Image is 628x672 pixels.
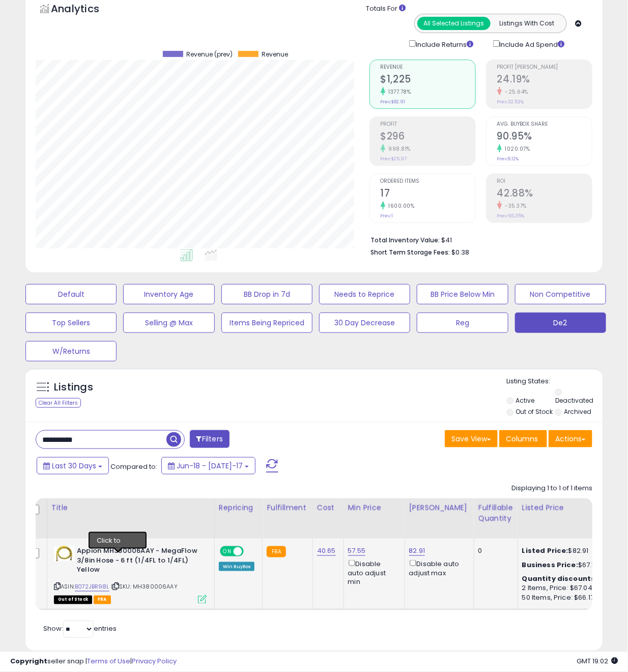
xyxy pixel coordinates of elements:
span: Profit [381,122,475,127]
span: Columns [506,434,538,444]
h5: Listings [54,380,93,395]
button: Save View [445,430,498,447]
button: BB Drop in 7d [221,284,312,304]
span: All listings that are currently out of stock and unavailable for purchase on Amazon [54,596,92,604]
div: Title [51,502,210,513]
button: Columns [499,430,547,447]
button: Reg [417,313,508,333]
small: -35.37% [502,202,527,210]
div: Listed Price [522,502,610,513]
div: Min Price [348,502,401,513]
p: Listing States: [507,377,603,386]
small: 1600.00% [385,202,415,210]
small: 1377.78% [385,88,411,96]
button: BB Price Below Min [417,284,508,304]
span: Ordered Items [381,179,475,184]
small: Prev: 8.12% [497,156,519,162]
a: B072JBR98L [75,583,109,592]
div: Totals For [366,4,595,14]
h2: 24.19% [497,73,592,87]
a: 82.91 [409,546,425,556]
button: Jun-18 - [DATE]-17 [161,457,255,474]
span: Profit [PERSON_NAME] [497,65,592,70]
span: Revenue [381,65,475,70]
div: [PERSON_NAME] [409,502,470,513]
span: Show: entries [43,624,117,634]
div: Clear All Filters [36,398,81,408]
span: OFF [242,547,259,556]
a: Privacy Policy [132,657,177,666]
label: Active [516,396,534,405]
div: 50 Items, Price: $66.17 [522,594,607,603]
b: Quantity discounts [522,574,595,584]
div: Win BuyBox [219,562,255,571]
div: Include Returns [402,38,486,50]
label: Archived [564,407,592,416]
small: 1020.07% [502,145,530,153]
div: Fulfillment [267,502,308,513]
button: All Selected Listings [417,17,491,30]
span: ON [221,547,234,556]
a: 57.55 [348,546,366,556]
h2: $296 [381,130,475,144]
label: Out of Stock [516,407,553,416]
h2: $1,225 [381,73,475,87]
small: Prev: 32.53% [497,99,524,105]
button: Needs to Reprice [319,284,410,304]
button: Top Sellers [25,313,117,333]
button: W/Returns [25,341,117,361]
span: Last 30 Days [52,461,96,471]
small: Prev: $26.97 [381,156,407,162]
h2: 42.88% [497,187,592,201]
small: -25.64% [502,88,529,96]
span: Compared to: [110,462,157,471]
b: Listed Price: [522,546,568,555]
div: Disable auto adjust max [409,558,466,578]
span: 2025-08-17 19:02 GMT [577,657,618,666]
h2: 17 [381,187,475,201]
div: Repricing [219,502,259,513]
label: Deactivated [555,396,593,405]
button: 30 Day Decrease [319,313,410,333]
div: Fulfillable Quantity [478,502,513,524]
div: Disable auto adjust min [348,558,397,587]
button: Listings With Cost [490,17,563,30]
span: $0.38 [452,247,470,257]
button: Default [25,284,117,304]
div: $67.1 [522,561,607,570]
span: Revenue [262,51,289,58]
b: Short Term Storage Fees: [371,248,450,257]
strong: Copyright [10,657,47,666]
button: Filters [190,430,230,448]
b: Appion MH380006AAY - MegaFlow 3/8in Hose - 6 ft (1/4FL to 1/4FL) Yellow [77,546,201,577]
button: Selling @ Max [123,313,214,333]
div: Cost [317,502,339,513]
span: Jun-18 - [DATE]-17 [177,461,243,471]
div: 0 [478,546,510,555]
span: | SKU: MH380006AAY [111,583,178,591]
li: $41 [371,233,585,245]
div: 2 Items, Price: $67.04 [522,584,607,593]
div: ASIN: [54,546,207,603]
button: De2 [515,313,606,333]
span: Revenue (prev) [187,51,233,58]
span: Avg. Buybox Share [497,122,592,127]
h2: 90.95% [497,130,592,144]
div: seller snap | | [10,657,177,667]
span: ROI [497,179,592,184]
img: 41wzcCha9FL._SL40_.jpg [54,546,74,562]
small: Prev: $82.91 [381,99,406,105]
div: Include Ad Spend [486,38,581,50]
button: Non Competitive [515,284,606,304]
small: 998.81% [385,145,411,153]
button: Last 30 Days [37,457,109,474]
div: : [522,575,607,584]
button: Inventory Age [123,284,214,304]
div: $82.91 [522,546,607,555]
button: Actions [549,430,592,447]
b: Total Inventory Value: [371,236,440,244]
b: Business Price: [522,560,578,570]
a: Terms of Use [87,657,130,666]
small: FBA [267,546,286,557]
span: FBA [94,596,111,604]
